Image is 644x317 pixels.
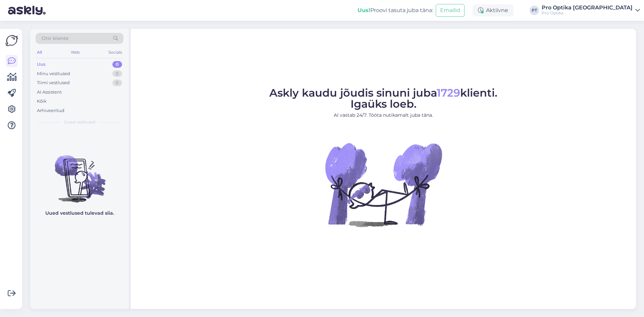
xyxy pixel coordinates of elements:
div: AI Assistent [37,89,62,96]
a: Pro Optika [GEOGRAPHIC_DATA]Pro Optika [542,5,640,16]
div: Pro Optika [GEOGRAPHIC_DATA] [542,5,633,10]
b: Uus! [358,7,370,13]
div: PT [530,6,539,15]
div: 0 [112,61,122,68]
div: Kõik [37,98,47,105]
img: No chats [30,143,129,204]
span: Otsi kliente [42,35,68,42]
p: AI vastab 24/7. Tööta nutikamalt juba täna. [269,112,497,119]
img: Askly Logo [5,34,18,47]
div: All [36,48,43,57]
div: Proovi tasuta juba täna: [358,6,433,14]
div: 0 [112,70,122,77]
div: Aktiivne [473,4,514,16]
p: Uued vestlused tulevad siia. [45,210,114,217]
div: Minu vestlused [37,70,70,77]
img: No Chat active [323,124,444,245]
div: Uus [37,61,46,68]
span: 1729 [437,86,460,99]
div: Socials [107,48,123,57]
div: Arhiveeritud [37,107,64,114]
div: Pro Optika [542,10,633,16]
div: Tiimi vestlused [37,80,70,86]
span: Askly kaudu jõudis sinuni juba klienti. Igaüks loeb. [269,86,497,110]
button: Emailid [436,4,465,17]
div: 0 [112,80,122,86]
div: Web [69,48,81,57]
span: Uued vestlused [64,119,95,125]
